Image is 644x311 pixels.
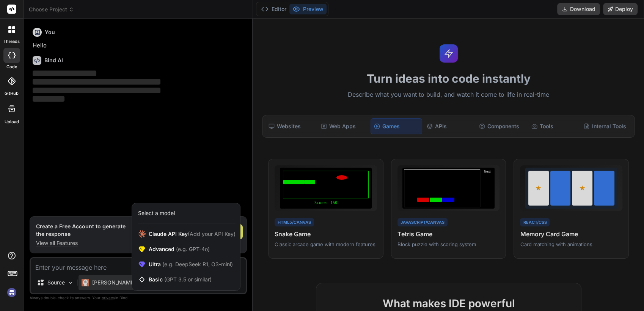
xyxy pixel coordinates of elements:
label: Upload [5,119,19,125]
img: signin [5,286,18,299]
label: threads [3,38,20,45]
span: (Add your API Key) [188,231,236,237]
span: Advanced [149,245,210,253]
span: Ultra [149,261,233,268]
div: Select a model [138,209,175,217]
label: code [6,64,17,70]
span: (GPT 3.5 or similar) [164,276,212,283]
label: GitHub [5,90,19,97]
span: (e.g. DeepSeek R1, O3-mini) [161,261,233,267]
span: (e.g. GPT-4o) [174,246,210,252]
span: Claude API Key [149,230,236,238]
span: Basic [149,276,212,283]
